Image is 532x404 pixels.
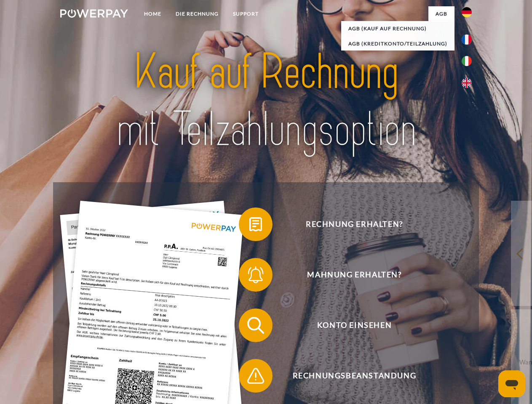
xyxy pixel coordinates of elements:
span: Konto einsehen [251,308,457,342]
img: fr [462,35,472,45]
span: Rechnung erhalten? [251,207,457,241]
img: title-powerpay_de.svg [80,40,452,161]
a: AGB (Kauf auf Rechnung) [341,21,454,36]
img: en [462,78,472,88]
button: Mahnung erhalten? [239,258,458,292]
img: qb_warning.svg [245,365,266,386]
button: Rechnungsbeanstandung [239,359,458,393]
img: logo-powerpay-white.svg [60,9,128,18]
button: Konto einsehen [239,308,458,342]
a: Home [137,6,168,21]
a: SUPPORT [226,6,266,21]
iframe: Schaltfläche zum Öffnen des Messaging-Fensters [498,370,525,397]
span: Mahnung erhalten? [251,258,457,292]
a: agb [428,6,454,21]
button: Rechnung erhalten? [239,207,458,241]
img: qb_bill.svg [245,214,266,235]
span: Rechnungsbeanstandung [251,359,457,393]
a: DIE RECHNUNG [168,6,226,21]
img: de [462,7,472,17]
img: qb_bell.svg [245,264,266,285]
img: qb_search.svg [245,315,266,336]
a: AGB (Kreditkonto/Teilzahlung) [341,36,454,51]
img: it [462,56,472,66]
